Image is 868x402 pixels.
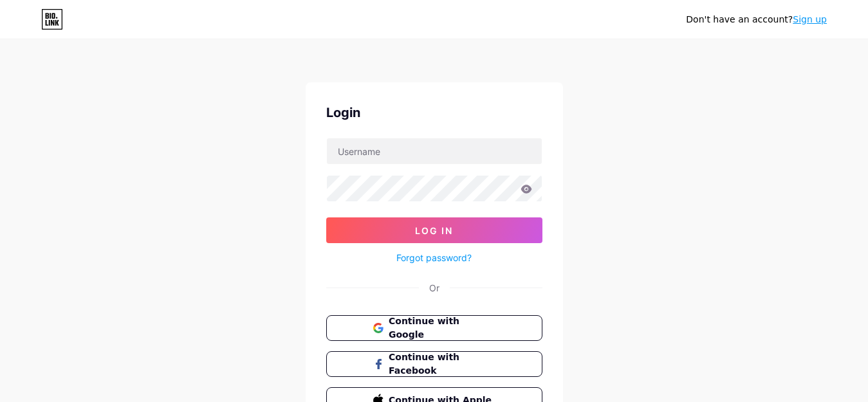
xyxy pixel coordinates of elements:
[396,251,472,264] a: Forgot password?
[389,351,495,378] span: Continue with Facebook
[793,14,827,24] a: Sign up
[326,315,542,341] button: Continue with Google
[326,217,542,243] button: Log In
[686,13,827,26] div: Don't have an account?
[415,225,453,236] span: Log In
[327,138,542,164] input: Username
[389,315,495,342] span: Continue with Google
[326,103,542,122] div: Login
[326,351,542,377] button: Continue with Facebook
[429,281,439,295] div: Or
